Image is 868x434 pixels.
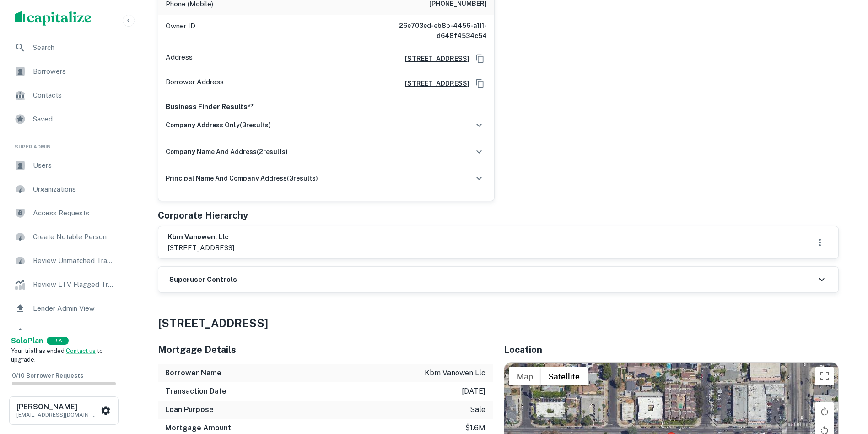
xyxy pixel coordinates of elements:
h6: company address only ( 3 results) [166,120,271,130]
p: Owner ID [166,21,195,41]
a: Users [7,154,120,176]
a: Lender Admin View [7,297,120,319]
span: Borrowers [33,66,115,77]
button: Show street map [509,367,541,385]
a: SoloPlan [11,335,43,346]
a: Review LTV Flagged Transactions [7,274,120,296]
span: Borrower Info Requests [33,327,115,338]
li: Super Admin [7,132,120,154]
a: Contact us [66,347,96,354]
p: sale [470,404,485,415]
button: Show satellite imagery [541,367,588,385]
h5: Corporate Hierarchy [158,209,248,222]
button: Copy Address [473,52,487,66]
a: Review Unmatched Transactions [7,250,120,272]
a: Search [7,37,120,59]
button: Copy Address [473,77,487,90]
iframe: Chat Widget [822,331,868,375]
h6: Borrower Name [165,368,221,379]
span: Review LTV Flagged Transactions [33,279,115,290]
h6: Loan Purpose [165,404,214,415]
a: [STREET_ADDRESS] [398,54,469,64]
span: Search [33,42,115,53]
span: 0 / 10 Borrower Requests [12,372,83,379]
div: TRIAL [47,337,69,345]
img: capitalize-logo.png [15,11,92,26]
p: [EMAIL_ADDRESS][DOMAIN_NAME] [16,411,99,419]
h6: company name and address ( 2 results) [166,147,288,157]
button: Rotate map clockwise [815,402,834,421]
a: [STREET_ADDRESS] [398,78,469,88]
span: Lender Admin View [33,303,115,314]
h6: Transaction Date [165,386,226,397]
button: [PERSON_NAME][EMAIL_ADDRESS][DOMAIN_NAME] [9,396,119,425]
span: Saved [33,114,115,125]
h6: 26e703ed-eb8b-4456-a111-d648f4534c54 [377,21,487,41]
span: Organizations [33,184,115,195]
p: [DATE] [462,386,485,397]
h6: [PERSON_NAME] [16,403,99,411]
h5: Location [504,343,839,357]
strong: Solo Plan [11,336,43,345]
h6: kbm vanowen, llc [167,232,234,242]
span: Access Requests [33,208,115,219]
a: Create Notable Person [7,226,120,248]
p: Borrower Address [166,77,224,90]
span: Your trial has ended. to upgrade. [11,347,103,363]
h6: Mortgage Amount [165,423,231,434]
a: Organizations [7,178,120,200]
h4: [STREET_ADDRESS] [158,315,839,331]
span: Contacts [33,90,115,101]
span: Create Notable Person [33,231,115,242]
p: kbm vanowen llc [425,368,485,379]
h6: Superuser Controls [169,275,237,285]
a: Borrower Info Requests [7,321,120,343]
h6: principal name and company address ( 3 results) [166,173,318,183]
p: Address [166,52,193,66]
a: Borrowers [7,60,120,82]
p: $1.6m [465,423,485,434]
a: Saved [7,108,120,130]
span: Review Unmatched Transactions [33,255,115,266]
button: Toggle fullscreen view [815,367,834,385]
a: Contacts [7,84,120,106]
h5: Mortgage Details [158,343,493,357]
span: Users [33,160,115,171]
p: [STREET_ADDRESS] [167,242,234,253]
p: Business Finder Results** [166,101,487,112]
a: Access Requests [7,202,120,224]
